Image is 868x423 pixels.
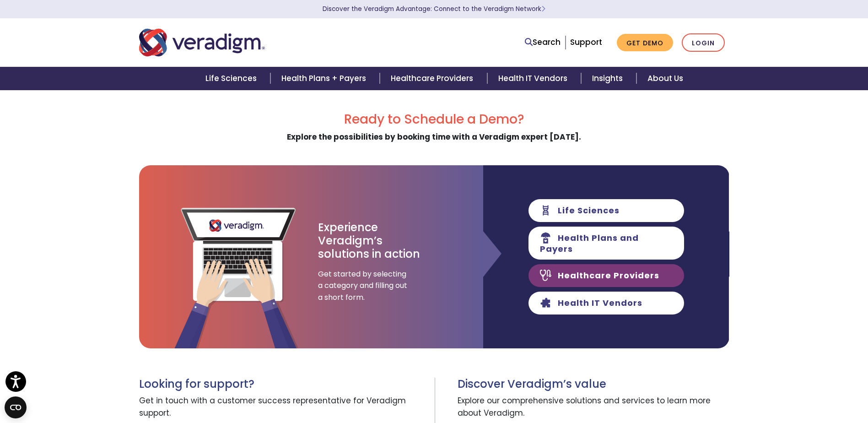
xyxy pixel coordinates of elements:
[139,27,265,58] img: Veradigm logo
[318,268,410,304] span: Get started by selecting a category and filling out a short form.
[541,5,545,13] span: Learn More
[323,5,545,13] a: Discover the Veradigm Advantage: Connect to the Veradigm NetworkLearn More
[570,37,602,48] a: Support
[458,378,729,391] h3: Discover Veradigm’s value
[194,67,270,90] a: Life Sciences
[139,112,729,127] h2: Ready to Schedule a Demo?
[682,33,725,52] a: Login
[139,378,427,391] h3: Looking for support?
[380,67,487,90] a: Healthcare Providers
[318,221,421,260] h3: Experience Veradigm’s solutions in action
[525,36,561,49] a: Search
[617,34,673,52] a: Get Demo
[487,67,581,90] a: Health IT Vendors
[270,67,380,90] a: Health Plans + Payers
[5,396,27,418] button: Open CMP widget
[581,67,636,90] a: Insights
[636,67,694,90] a: About Us
[287,131,581,142] strong: Explore the possibilities by booking time with a Veradigm expert [DATE].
